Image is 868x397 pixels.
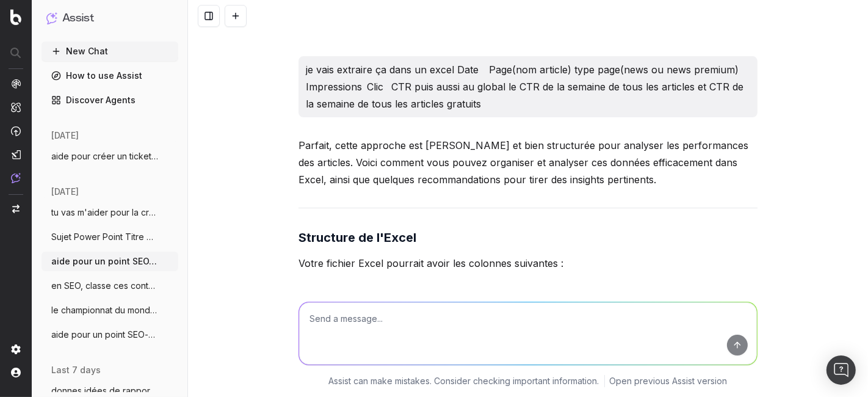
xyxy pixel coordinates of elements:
[42,252,178,271] button: aide pour un point SEO/Data, on va trait
[11,126,21,136] img: Activation
[42,203,178,222] button: tu vas m'aider pour la création de [PERSON_NAME]
[51,304,159,316] span: le championnat du monde masculin de vole
[51,385,159,397] span: donnes idées de rapport pour optimiser l
[298,255,758,272] p: Votre fichier Excel pourrait avoir les colonnes suivantes :
[11,150,21,159] img: Studio
[11,344,21,354] img: Setting
[298,137,758,188] p: Parfait, cette approche est [PERSON_NAME] et bien structurée pour analyser les performances des a...
[826,355,856,385] div: Open Intercom Messenger
[329,375,599,387] p: Assist can make mistakes. Consider checking important information.
[42,325,178,344] button: aide pour un point SEO-date, je vais te
[12,205,20,213] img: Switch project
[46,10,173,27] button: Assist
[610,375,728,387] a: Open previous Assist version
[51,186,79,198] span: [DATE]
[51,129,79,142] span: [DATE]
[298,230,416,245] strong: Structure de l'Excel
[11,79,21,89] img: Analytics
[42,300,178,320] button: le championnat du monde masculin de vole
[42,227,178,247] button: Sujet Power Point Titre Discover Aide-mo
[306,61,750,112] p: je vais extraire ça dans un excel Date Page(nom article) type page(news ou news premium) Impressi...
[10,9,21,25] img: Botify logo
[46,12,57,24] img: Assist
[11,102,21,112] img: Intelligence
[51,231,159,243] span: Sujet Power Point Titre Discover Aide-mo
[42,276,178,296] button: en SEO, classe ces contenus en chaud fro
[11,368,21,377] img: My account
[51,150,159,162] span: aide pour créer un ticket : dans notre c
[51,364,101,376] span: last 7 days
[62,10,94,27] h1: Assist
[51,329,159,341] span: aide pour un point SEO-date, je vais te
[51,255,159,268] span: aide pour un point SEO/Data, on va trait
[51,206,159,219] span: tu vas m'aider pour la création de [PERSON_NAME]
[42,90,178,110] a: Discover Agents
[42,66,178,86] a: How to use Assist
[42,147,178,166] button: aide pour créer un ticket : dans notre c
[11,173,21,183] img: Assist
[42,42,178,61] button: New Chat
[51,280,159,292] span: en SEO, classe ces contenus en chaud fro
